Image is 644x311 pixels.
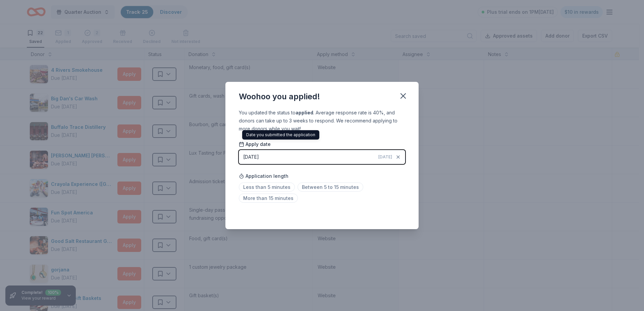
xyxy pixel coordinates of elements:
span: Between 5 to 15 minutes [298,183,363,192]
b: applied [296,110,313,115]
span: Apply date [239,141,271,148]
div: You updated the status to . Average response rate is 40%, and donors can take up to 3 weeks to re... [239,109,405,133]
div: Woohoo you applied! [239,91,320,102]
span: Less than 5 minutes [239,183,295,192]
span: More than 15 minutes [239,194,298,203]
div: Date you submitted the application [242,130,319,140]
div: [DATE] [243,153,259,161]
button: [DATE][DATE] [239,150,405,164]
span: [DATE] [378,154,392,160]
span: Application length [239,172,288,180]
